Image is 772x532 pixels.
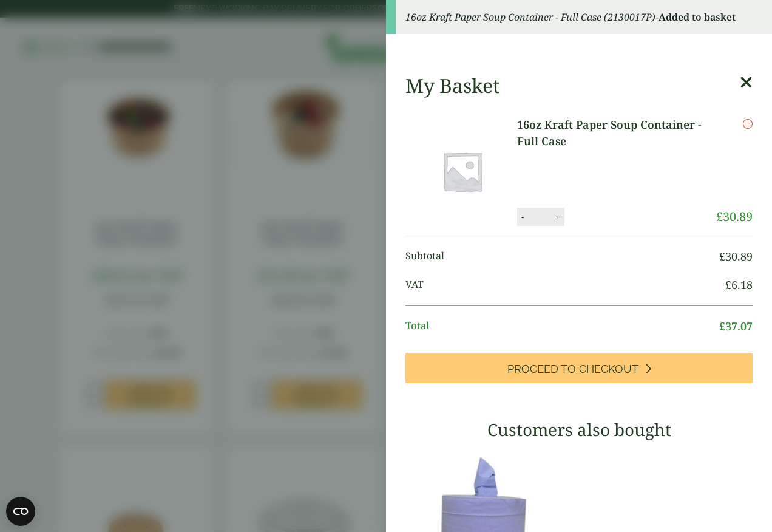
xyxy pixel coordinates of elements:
[725,278,731,292] span: £
[405,248,719,265] span: Subtotal
[659,10,736,24] strong: Added to basket
[517,117,716,149] a: 16oz Kraft Paper Soup Container - Full Case
[552,212,564,222] button: +
[405,420,753,440] h3: Customers also bought
[716,208,753,225] bdi: 30.89
[405,74,499,97] h2: My Basket
[719,249,725,264] span: £
[507,363,638,376] span: Proceed to Checkout
[719,249,753,264] bdi: 30.89
[405,318,719,335] span: Total
[408,117,517,226] img: Placeholder
[719,319,753,333] bdi: 37.07
[743,117,753,131] a: Remove this item
[518,212,527,222] button: -
[405,353,753,383] a: Proceed to Checkout
[725,278,753,292] bdi: 6.18
[6,497,35,526] button: Open CMP widget
[405,10,655,24] em: 16oz Kraft Paper Soup Container - Full Case (2130017P)
[719,319,725,333] span: £
[405,277,725,293] span: VAT
[716,208,723,225] span: £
